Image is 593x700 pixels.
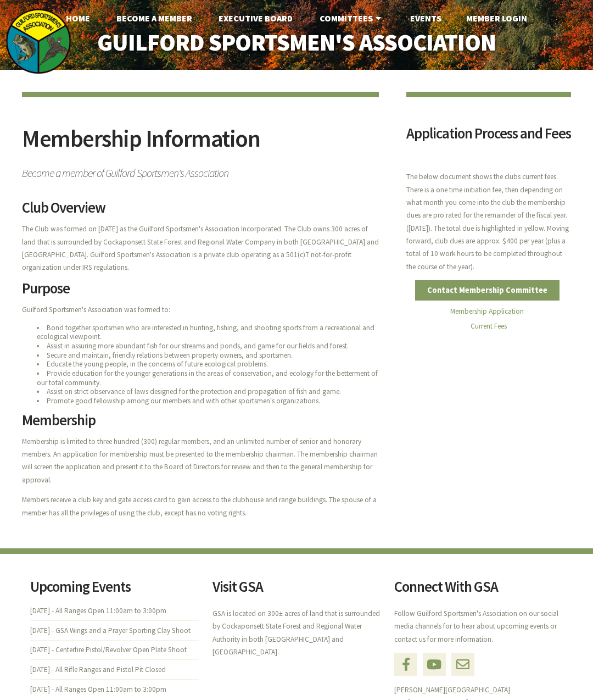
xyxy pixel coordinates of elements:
[37,360,379,369] li: Educate the young people, in the concerns of future ecological problems.
[22,223,379,274] p: The Club was formed on [DATE] as the Guilford Sportsmen's Association Incorporated. The Club owns...
[394,685,510,695] a: [PERSON_NAME][GEOGRAPHIC_DATA]
[22,126,379,162] h2: Membership Information
[22,413,379,435] h2: Membership
[30,659,199,679] li: [DATE] - All Rifle Ranges and Pistol Pit Closed
[394,607,563,646] p: Follow Guilford Sportsmen's Association on our social media channels for to hear about upcoming e...
[212,580,381,595] h2: Visit GSA
[30,607,199,620] li: [DATE] - All Ranges Open 11:00am to 3:00pm
[57,7,99,29] a: Home
[457,7,536,29] a: Member Login
[22,435,379,486] p: Membership is limited to three hundred (300) regular members, and an unlimited number of senior a...
[394,580,563,595] h2: Connect With GSA
[471,321,507,331] a: Current Fees
[30,640,199,660] li: [DATE] - Centerfire Pistol/Revolver Open Plate Shoot
[37,351,379,360] li: Secure and maintain, friendly relations between property owners, and sportsmen.
[37,369,379,387] li: Provide education for the younger generations in the areas of conservation, and ecology for the b...
[37,397,379,406] li: Promote good fellowship among our members and with other sportsmen's organizations.
[22,162,379,179] span: Become a member of Guilford Sportsmen's Association
[37,324,379,342] li: Bond together sportsmen who are interested in hunting, fishing, and shooting sports from a recrea...
[212,607,381,658] p: GSA is located on 300± acres of land that is surrounded by Cockaponsett State Forest and Regional...
[37,387,379,397] li: Assist on strict observance of laws designed for the protection and propagation of fish and game.
[108,7,201,29] a: Become A Member
[22,201,379,223] h2: Club Overview
[37,342,379,351] li: Assist in assuring more abundant fish for our streams and ponds, and game for our fields and forest.
[415,280,560,301] a: Contact Membership Committee
[22,281,379,303] h2: Purpose
[22,303,379,316] p: Guilford Sportsmen's Association was formed to:
[406,126,571,148] h2: Application Process and Fees
[450,307,524,316] a: Membership Application
[77,22,516,63] a: Guilford Sportsmen's Association
[30,620,199,640] li: [DATE] - GSA Wings and a Prayer Sporting Clay Shoot
[22,493,379,519] p: Members receive a club key and gate access card to gain access to the clubhouse and range buildin...
[30,580,199,595] h2: Upcoming Events
[30,679,199,699] li: [DATE] - All Ranges Open 11:00am to 3:00pm
[401,7,450,29] a: Events
[210,7,301,29] a: Executive Board
[311,7,393,29] a: Committees
[406,170,571,273] p: The below document shows the clubs current fees. There is a one time initiation fee, then dependi...
[5,8,71,74] img: logo_sm.png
